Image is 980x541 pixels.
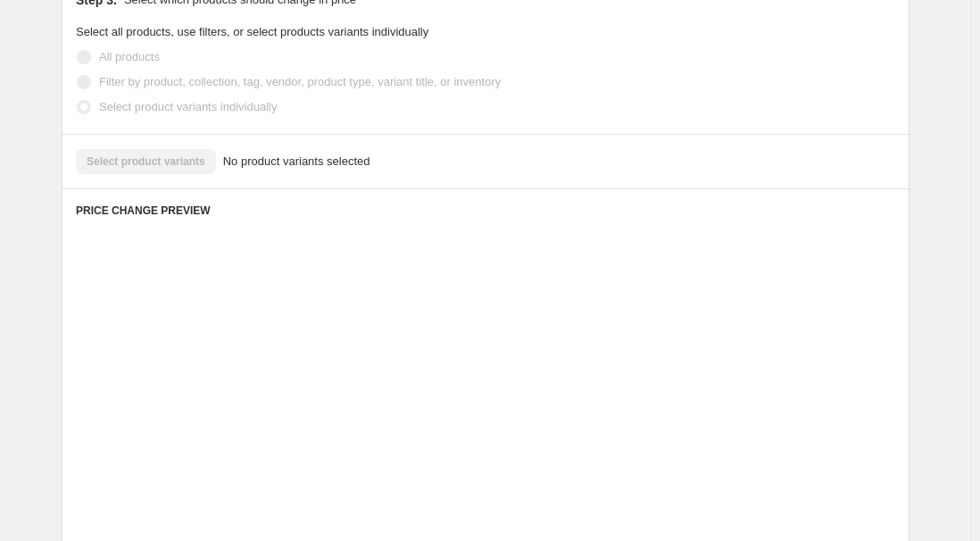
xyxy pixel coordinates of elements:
[99,50,160,63] span: All products
[99,100,277,113] span: Select product variants individually
[223,153,370,171] span: No product variants selected
[99,75,501,88] span: Filter by product, collection, tag, vendor, product type, variant title, or inventory
[76,25,428,38] span: Select all products, use filters, or select products variants individually
[76,204,895,218] h6: PRICE CHANGE PREVIEW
